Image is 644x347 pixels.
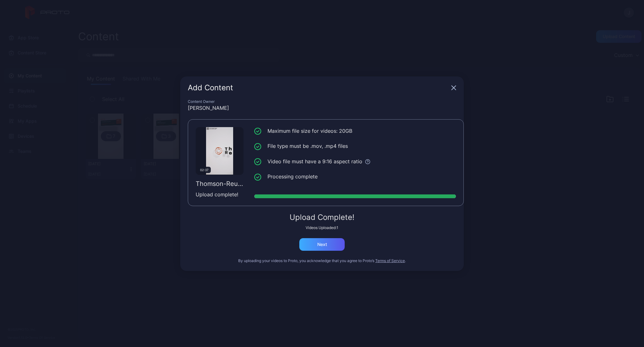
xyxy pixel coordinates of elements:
[188,225,456,230] div: Videos Uploaded: 1
[196,191,244,198] div: Upload complete!
[198,167,211,173] div: 02:37
[188,258,456,263] div: By uploading your videos to Proto, you acknowledge that you agree to Proto’s .
[299,238,345,251] button: Next
[254,158,456,165] li: Video file must have a 9:16 aspect ratio
[254,142,456,150] li: File type must be .mov, .mp4 files
[254,173,456,181] li: Processing complete
[254,127,456,135] li: Maximum file size for videos: 20GB
[188,104,456,112] div: [PERSON_NAME]
[317,242,327,247] div: Next
[375,258,405,263] button: Terms of Service
[188,214,456,221] div: Upload Complete!
[188,99,456,104] div: Content Owner
[196,180,244,187] div: Thomson-Reuters_Hologram_03-Wed-13th_V03_9-16_2160x3840_H264_ENG_[DATE](1).mp4
[188,84,449,92] div: Add Content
